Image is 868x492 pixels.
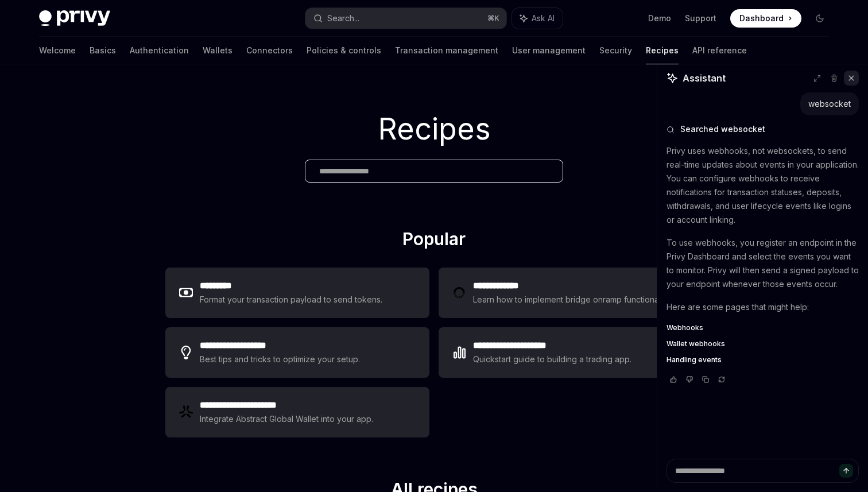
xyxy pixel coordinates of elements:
a: Wallet webhooks [666,339,859,348]
a: Demo [648,13,671,24]
a: Webhooks [666,323,859,332]
p: Privy uses webhooks, not websockets, to send real-time updates about events in your application. ... [666,144,859,227]
div: Quickstart guide to building a trading app. [473,352,632,366]
img: dark logo [39,10,110,26]
span: ⌘ K [487,14,499,23]
a: Recipes [646,37,679,64]
div: Best tips and tricks to optimize your setup. [200,352,362,366]
span: Ask AI [532,13,555,24]
div: Format your transaction payload to send tokens. [200,293,383,307]
span: Wallet webhooks [666,339,725,348]
p: Here are some pages that might help: [666,300,859,314]
div: websocket [808,98,851,110]
div: Learn how to implement bridge onramp functionality. [473,293,674,307]
span: Assistant [683,71,726,85]
a: Connectors [246,37,293,64]
span: Webhooks [666,323,703,332]
a: Dashboard [730,9,801,28]
a: Welcome [39,37,76,64]
a: User management [512,37,586,64]
h2: Popular [165,228,703,254]
div: Search... [327,11,359,25]
button: Toggle dark mode [811,9,829,28]
a: API reference [692,37,747,64]
a: Support [685,13,716,24]
a: Transaction management [395,37,498,64]
a: Policies & controls [307,37,381,64]
span: Searched websocket [680,123,765,135]
span: Handling events [666,355,722,365]
button: Send message [839,464,853,478]
span: Dashboard [739,13,784,24]
a: Handling events [666,355,859,365]
a: Wallets [203,37,232,64]
p: To use webhooks, you register an endpoint in the Privy Dashboard and select the events you want t... [666,236,859,291]
a: Basics [90,37,116,64]
a: Security [599,37,632,64]
button: Ask AI [512,8,563,29]
button: Searched websocket [666,123,859,135]
a: **** ****Format your transaction payload to send tokens. [165,268,429,318]
a: Authentication [130,37,189,64]
a: **** **** ***Learn how to implement bridge onramp functionality. [439,268,703,318]
div: Integrate Abstract Global Wallet into your app. [200,412,374,426]
button: Search...⌘K [305,8,506,29]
